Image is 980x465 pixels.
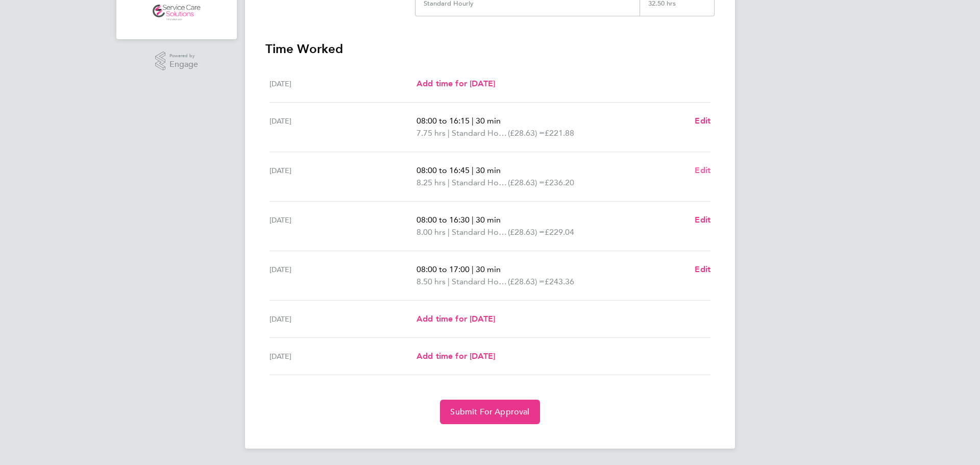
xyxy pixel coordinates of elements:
span: Standard Hourly [452,276,508,288]
span: | [472,264,474,274]
div: [DATE] [269,164,416,189]
span: £243.36 [545,277,574,286]
div: [DATE] [269,313,416,325]
span: Edit [695,264,710,274]
button: Submit For Approval [440,400,540,424]
span: 7.75 hrs [416,128,446,138]
span: 08:00 to 17:00 [416,264,470,274]
a: Go to home page [129,5,225,21]
span: | [448,227,450,237]
div: [DATE] [269,78,416,90]
span: Engage [169,60,198,69]
span: 8.00 hrs [416,227,446,237]
span: Add time for [DATE] [416,314,495,324]
a: Add time for [DATE] [416,78,495,90]
span: | [448,178,450,187]
div: [DATE] [269,350,416,362]
div: [DATE] [269,115,416,139]
span: 08:00 to 16:15 [416,116,470,126]
a: Powered byEngage [155,52,199,71]
span: (£28.63) = [508,227,545,237]
a: Edit [695,263,710,276]
div: [DATE] [269,214,416,238]
span: 08:00 to 16:45 [416,165,470,175]
span: 30 min [476,116,501,126]
a: Edit [695,115,710,127]
h3: Time Worked [265,41,715,57]
span: £229.04 [545,227,574,237]
a: Edit [695,214,710,226]
span: Edit [695,116,710,126]
span: Add time for [DATE] [416,79,495,88]
img: servicecare-logo-retina.png [153,5,201,21]
span: | [472,165,474,175]
span: Add time for [DATE] [416,351,495,361]
a: Add time for [DATE] [416,313,495,325]
span: Standard Hourly [452,226,508,238]
a: Edit [695,164,710,177]
span: 08:00 to 16:30 [416,215,470,225]
span: (£28.63) = [508,178,545,187]
span: Standard Hourly [452,127,508,139]
span: (£28.63) = [508,128,545,138]
span: Standard Hourly [452,177,508,189]
span: | [472,116,474,126]
span: Edit [695,165,710,175]
span: £221.88 [545,128,574,138]
span: 30 min [476,264,501,274]
span: | [448,277,450,286]
span: (£28.63) = [508,277,545,286]
span: | [448,128,450,138]
span: 8.50 hrs [416,277,446,286]
span: 8.25 hrs [416,178,446,187]
div: [DATE] [269,263,416,288]
span: Edit [695,215,710,225]
span: Powered by [169,52,198,60]
span: 30 min [476,215,501,225]
span: 30 min [476,165,501,175]
span: | [472,215,474,225]
a: Add time for [DATE] [416,350,495,362]
span: Submit For Approval [450,407,529,417]
span: £236.20 [545,178,574,187]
